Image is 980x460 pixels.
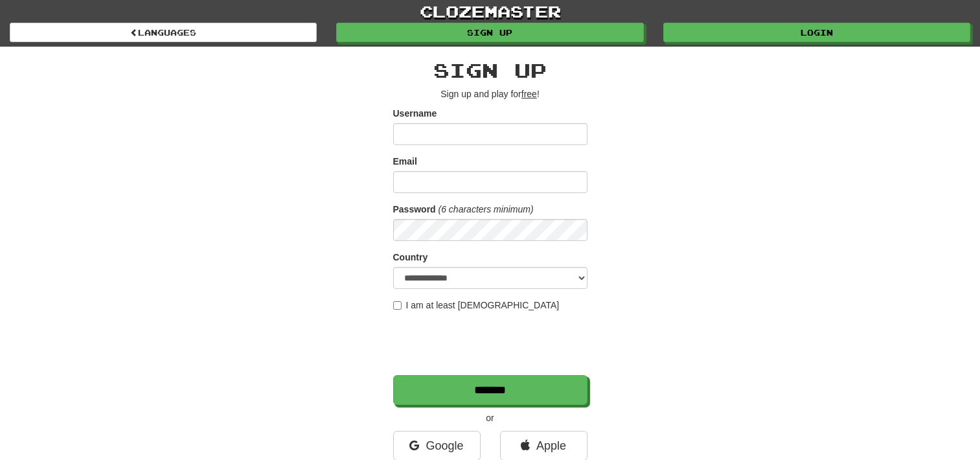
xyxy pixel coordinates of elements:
[393,155,417,168] label: Email
[10,23,317,42] a: Languages
[521,89,537,99] u: free
[393,107,437,120] label: Username
[393,60,587,81] h2: Sign up
[393,299,560,312] label: I am at least [DEMOGRAPHIC_DATA]
[393,87,587,100] p: Sign up and play for !
[393,251,428,264] label: Country
[393,411,587,424] p: or
[663,23,970,42] a: Login
[336,23,643,42] a: Sign up
[393,318,590,369] iframe: reCAPTCHA
[393,203,436,216] label: Password
[439,204,534,214] em: (6 characters minimum)
[393,301,402,310] input: I am at least [DEMOGRAPHIC_DATA]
